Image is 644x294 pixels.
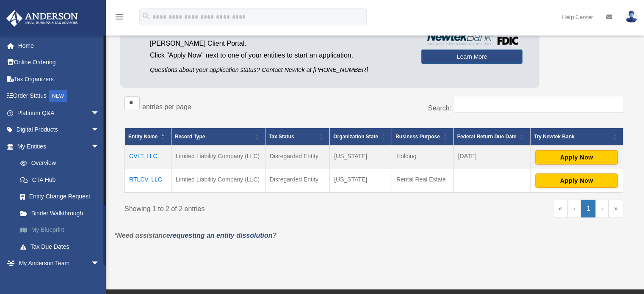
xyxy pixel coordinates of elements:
[12,238,112,255] a: Tax Due Dates
[125,169,171,192] td: RTLCV, LLC
[625,11,638,23] img: User Pic
[141,11,151,21] i: search
[553,200,568,217] a: First
[91,255,108,272] span: arrow_drop_down
[535,173,618,188] button: Apply Now
[330,146,392,169] td: [US_STATE]
[608,200,623,217] a: Last
[265,128,329,146] th: Tax Status: Activate to sort
[6,138,112,155] a: My Entitiesarrow_drop_down
[265,169,329,192] td: Disregarded Entity
[6,88,112,105] a: Order StatusNEW
[91,104,108,122] span: arrow_drop_down
[150,26,409,49] p: by applying from the [PERSON_NAME] Client Portal.
[428,104,451,112] label: Search:
[12,222,112,239] a: My Blueprint
[6,71,112,88] a: Tax Organizers
[170,232,273,239] a: requesting an entity dissolution
[392,128,454,146] th: Business Purpose: Activate to sort
[535,150,618,165] button: Apply Now
[171,128,265,146] th: Record Type: Activate to sort
[453,128,530,146] th: Federal Return Due Date: Activate to sort
[395,134,440,140] span: Business Purpose
[330,169,392,192] td: [US_STATE]
[12,188,112,205] a: Entity Change Request
[530,128,623,146] th: Try Newtek Bank : Activate to sort
[124,200,368,215] div: Showing 1 to 2 of 2 entries
[265,146,329,169] td: Disregarded Entity
[426,32,518,45] img: NewtekBankLogoSM.png
[114,232,276,239] em: *Need assistance ?
[91,138,108,155] span: arrow_drop_down
[568,200,581,217] a: Previous
[6,104,112,121] a: Platinum Q&Aarrow_drop_down
[150,65,409,75] p: Questions about your application status? Contact Newtek at [PHONE_NUMBER]
[49,90,67,102] div: NEW
[4,10,80,27] img: Anderson Advisors Platinum Portal
[142,103,191,110] label: entries per page
[581,200,596,217] a: 1
[12,205,112,222] a: Binder Walkthrough
[595,200,608,217] a: Next
[12,155,108,172] a: Overview
[125,128,171,146] th: Entity Name: Activate to invert sorting
[6,255,112,272] a: My Anderson Teamarrow_drop_down
[125,146,171,169] td: CVLT, LLC
[171,169,265,192] td: Limited Liability Company (LLC)
[392,169,454,192] td: Rental Real Estate
[128,134,158,140] span: Entity Name
[6,121,112,138] a: Digital Productsarrow_drop_down
[171,146,265,169] td: Limited Liability Company (LLC)
[150,49,409,61] p: Click "Apply Now" next to one of your entities to start an application.
[12,171,112,188] a: CTA Hub
[453,146,530,169] td: [DATE]
[421,49,522,64] a: Learn More
[330,128,392,146] th: Organization State: Activate to sort
[114,12,124,22] i: menu
[6,37,112,54] a: Home
[114,15,124,22] a: menu
[457,134,517,140] span: Federal Return Due Date
[91,121,108,139] span: arrow_drop_down
[269,134,294,140] span: Tax Status
[175,134,205,140] span: Record Type
[333,134,378,140] span: Organization State
[534,132,610,142] div: Try Newtek Bank
[392,146,454,169] td: Holding
[6,54,112,71] a: Online Ordering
